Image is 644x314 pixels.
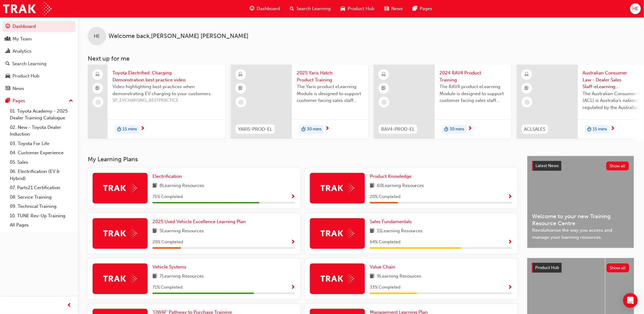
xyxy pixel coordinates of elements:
button: Show Progress [291,238,295,246]
span: news-icon [384,5,389,13]
h3: Next up for me [78,55,644,62]
button: DashboardMy TeamAnalyticsSearch LearningProduct HubNews [2,20,75,95]
a: 03. Toyota For Life [7,139,75,148]
span: next-icon [140,126,145,132]
span: learningRecordVerb_NONE-icon [381,99,387,105]
button: Pages [2,95,75,107]
span: learningRecordVerb_NONE-icon [95,99,101,105]
span: Toyota Electrified: Charging Demonstration best practice video [112,69,220,83]
span: next-icon [325,126,329,132]
span: guage-icon [250,5,254,13]
span: booktick-icon [96,84,100,92]
a: search-iconSearch Learning [285,2,336,15]
span: 64 % Completed [370,239,400,246]
span: pages-icon [413,5,417,13]
a: Vehicle Systems [153,264,189,271]
a: 02. New - Toyota Dealer Induction [7,123,75,139]
a: Product Hub [2,70,75,82]
span: booktick-icon [382,84,386,92]
span: ACLSALES [524,126,546,133]
span: 20 % Completed [370,193,400,200]
img: Trak [321,274,354,283]
button: Show all [606,162,629,170]
div: News [13,85,24,92]
span: HE [632,5,638,12]
span: laptop-icon [96,71,100,79]
span: 71 % Completed [153,284,182,291]
span: YARIS-PROD-EL [238,126,272,133]
a: All Pages [7,220,75,230]
span: learningResourceType_ELEARNING-icon [239,71,243,79]
span: 33 % Completed [370,284,400,291]
span: 11 Learning Resources [377,227,423,235]
a: 04. Customer Experience [7,148,75,158]
div: Analytics [13,48,31,55]
span: Product Hub [535,265,559,270]
span: HE [94,33,100,40]
h3: My Learning Plans [88,156,517,163]
span: book-icon [370,182,374,190]
a: 01. Toyota Academy - 2025 Dealer Training Catalogue [7,107,75,123]
div: Product Hub [13,73,39,80]
img: Trak [103,274,137,283]
a: Latest NewsShow allWelcome to your new Training Resource CentreRevolutionise the way you access a... [527,156,634,248]
span: Product Hub [348,5,374,12]
span: The RAV4 product eLearning Module is designed to support customer facing sales staff with introdu... [440,83,506,104]
img: Trak [321,183,354,193]
a: news-iconNews [379,2,408,15]
img: Trak [321,229,354,238]
button: Show Progress [508,193,513,201]
span: 9 Learning Resources [377,273,421,280]
span: Show Progress [508,194,513,200]
button: Show Progress [291,193,295,201]
span: prev-icon [67,302,72,309]
span: Show Progress [291,285,295,290]
div: Search Learning [12,60,46,67]
a: RAV4-PROD-EL2024 RAV4 Product TrainingThe RAV4 product eLearning Module is designed to support cu... [374,65,511,139]
span: 7 Learning Resources [160,273,204,280]
div: Open Intercom Messenger [623,293,638,308]
a: Toyota Electrified: Charging Demonstration best practice videoVideo highlighting best practices w... [88,65,225,139]
span: Search Learning [296,5,331,12]
button: HE [630,3,641,14]
a: Electrification [153,173,184,180]
span: Show Progress [508,240,513,245]
a: Product Knowledge [370,173,414,180]
span: Video highlighting best practices when demonstrating EV charging to your customers. [112,83,220,97]
span: book-icon [370,273,374,280]
a: Product HubShow all [532,263,629,273]
a: 05. Sales [7,158,75,167]
span: duration-icon [301,125,306,133]
span: 15 mins [123,126,137,133]
div: My Team [13,36,32,43]
span: learningRecordVerb_NONE-icon [524,99,530,105]
span: 2025 Yaris Hatch Product Training [297,69,363,83]
span: 8 Learning Resources [160,182,204,190]
span: pages-icon [6,98,10,104]
span: 20 % Completed [153,239,183,246]
span: car-icon [340,5,345,13]
span: learningResourceType_ELEARNING-icon [382,71,386,79]
span: Product Knowledge [370,174,411,179]
span: Value Chain [370,264,395,270]
span: people-icon [6,36,10,42]
a: Value Chain [370,264,398,271]
a: Trak [3,2,52,16]
span: news-icon [6,86,10,92]
span: Pages [420,5,432,12]
a: Analytics [2,46,75,57]
span: next-icon [468,126,473,132]
span: search-icon [290,5,294,13]
span: duration-icon [117,125,121,133]
a: guage-iconDashboard [245,2,285,15]
img: Trak [103,183,137,193]
span: Revolutionise the way you access and manage your learning resources. [532,227,629,241]
span: Welcome to your new Training Resource Centre [532,213,629,227]
span: 5 Learning Resources [160,227,204,235]
span: Show Progress [508,285,513,290]
span: Sales Fundamentals [370,219,412,224]
span: Show Progress [291,194,295,200]
a: YARIS-PROD-EL2025 Yaris Hatch Product TrainingThe Yaris product eLearning Module is designed to s... [231,65,368,139]
a: Latest NewsShow all [532,161,629,171]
